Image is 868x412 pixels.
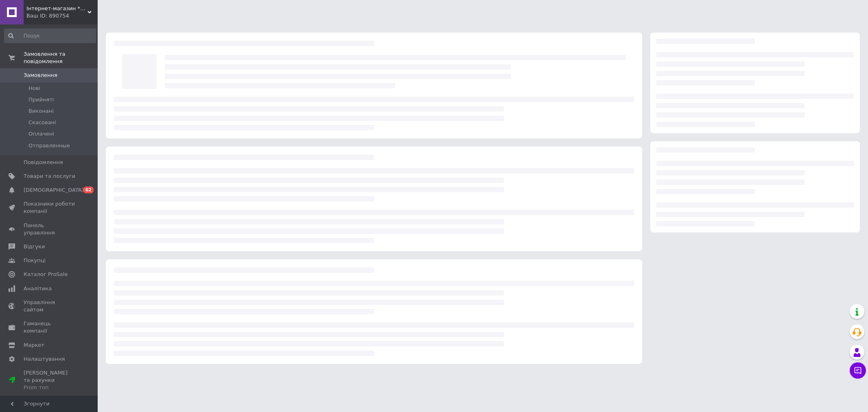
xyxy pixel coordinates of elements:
span: Отправленные [28,142,70,149]
span: Аналітика [24,285,52,292]
span: Скасовані [28,119,56,126]
span: Замовлення та повідомлення [24,50,98,65]
span: 62 [83,186,94,193]
span: Виконані [28,107,54,115]
button: Чат з покупцем [850,362,866,379]
span: Оплачені [28,130,54,138]
span: Гаманець компанії [24,320,75,335]
div: Ваш ID: 890754 [26,12,98,20]
input: Пошук [4,28,96,43]
span: [DEMOGRAPHIC_DATA] [24,186,84,194]
span: Каталог ProSale [24,271,68,278]
span: [PERSON_NAME] та рахунки [24,369,75,392]
span: Панель управління [24,222,75,237]
span: Нові [28,85,40,92]
span: Відгуки [24,243,45,250]
span: Прийняті [28,96,54,103]
span: Товари та послуги [24,173,75,180]
span: Повідомлення [24,159,63,166]
span: Замовлення [24,72,57,79]
span: Управління сайтом [24,299,75,313]
span: Налаштування [24,355,65,363]
div: Prom топ [24,384,75,391]
span: Маркет [24,342,44,349]
span: Показники роботи компанії [24,200,75,215]
span: Покупці [24,257,46,264]
span: Інтернет-магазин *Keyboard* [26,5,87,12]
